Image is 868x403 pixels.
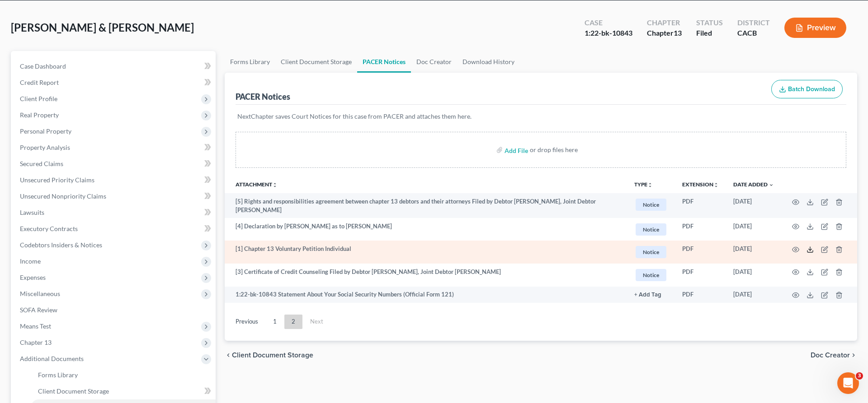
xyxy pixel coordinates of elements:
button: Batch Download [771,80,843,99]
a: Attachmentunfold_more [236,181,278,188]
td: PDF [675,218,726,241]
a: Property Analysis [13,139,216,156]
a: 1 [266,315,284,329]
td: [DATE] [726,241,781,264]
a: Case Dashboard [13,58,216,74]
div: Filed [696,28,723,38]
a: Forms Library [31,367,216,383]
a: 2 [284,315,302,329]
td: [3] Certificate of Credit Counseling Filed by Debtor [PERSON_NAME], Joint Debtor [PERSON_NAME] [225,264,627,287]
button: Preview [784,18,846,38]
a: Credit Report [13,74,216,91]
i: chevron_right [850,352,857,359]
td: PDF [675,193,726,218]
a: PACER Notices [357,51,411,73]
span: Notice [636,246,666,258]
span: Codebtors Insiders & Notices [20,241,102,249]
span: Credit Report [20,79,59,86]
button: + Add Tag [634,292,661,298]
span: Means Test [20,322,51,330]
span: Forms Library [38,371,78,379]
span: Case Dashboard [20,62,66,70]
td: [DATE] [726,193,781,218]
a: Doc Creator [411,51,457,73]
a: Client Document Storage [275,51,357,73]
span: Client Document Storage [232,352,313,359]
span: Expenses [20,273,46,281]
a: Client Document Storage [31,383,216,399]
a: Notice [634,268,668,283]
div: District [737,18,770,28]
button: Doc Creator chevron_right [811,352,857,359]
span: Batch Download [788,85,835,93]
i: unfold_more [713,182,719,188]
span: Notice [636,199,666,211]
div: PACER Notices [236,91,290,102]
div: 1:22-bk-10843 [585,28,632,38]
span: Unsecured Nonpriority Claims [20,192,106,200]
span: [PERSON_NAME] & [PERSON_NAME] [11,21,194,34]
span: Personal Property [20,127,71,135]
td: PDF [675,241,726,264]
td: PDF [675,264,726,287]
span: Notice [636,223,666,236]
td: 1:22-bk-10843 Statement About Your Social Security Numbers (Official Form 121) [225,287,627,303]
td: [DATE] [726,287,781,303]
a: Date Added expand_more [733,181,774,188]
td: [1] Chapter 13 Voluntary Petition Individual [225,241,627,264]
span: Notice [636,269,666,281]
div: Chapter [647,18,682,28]
div: or drop files here [530,145,578,154]
i: unfold_more [272,182,278,188]
iframe: Intercom live chat [837,372,859,394]
i: unfold_more [647,182,653,188]
a: Unsecured Priority Claims [13,172,216,188]
span: Client Document Storage [38,387,109,395]
i: expand_more [769,182,774,188]
p: NextChapter saves Court Notices for this case from PACER and attaches them here. [237,112,844,121]
a: Notice [634,245,668,259]
i: chevron_left [225,352,232,359]
span: Additional Documents [20,355,84,362]
span: Executory Contracts [20,225,78,232]
span: Miscellaneous [20,290,60,297]
button: TYPEunfold_more [634,182,653,188]
a: Notice [634,197,668,212]
div: Status [696,18,723,28]
td: [4] Declaration by [PERSON_NAME] as to [PERSON_NAME] [225,218,627,241]
span: Unsecured Priority Claims [20,176,94,184]
a: Secured Claims [13,156,216,172]
td: [DATE] [726,264,781,287]
span: Client Profile [20,95,57,102]
a: Unsecured Nonpriority Claims [13,188,216,204]
span: 13 [674,28,682,37]
a: Notice [634,222,668,237]
a: Previous [228,315,265,329]
a: Extensionunfold_more [682,181,719,188]
span: Income [20,257,41,265]
span: SOFA Review [20,306,57,314]
td: [5] Rights and responsibilities agreement between chapter 13 debtors and their attorneys Filed by... [225,193,627,218]
span: Chapter 13 [20,338,52,346]
span: Doc Creator [811,352,850,359]
span: Lawsuits [20,208,44,216]
span: Secured Claims [20,160,63,167]
div: Case [585,18,632,28]
a: Forms Library [225,51,275,73]
a: Executory Contracts [13,221,216,237]
a: Lawsuits [13,204,216,221]
a: Download History [457,51,520,73]
button: chevron_left Client Document Storage [225,352,313,359]
span: Real Property [20,111,59,119]
td: [DATE] [726,218,781,241]
a: SOFA Review [13,302,216,318]
td: PDF [675,287,726,303]
div: Chapter [647,28,682,38]
span: 3 [856,372,863,380]
span: Property Analysis [20,144,70,151]
a: + Add Tag [634,290,668,299]
div: CACB [737,28,770,38]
